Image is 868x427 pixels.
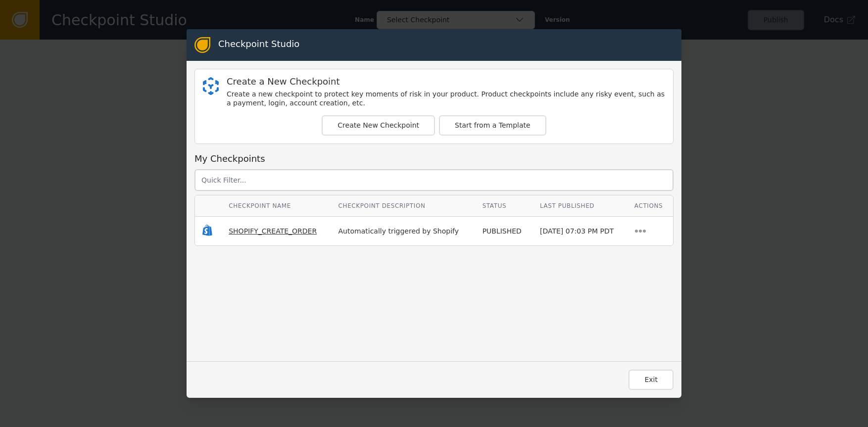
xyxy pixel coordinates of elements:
th: Status [475,195,532,217]
th: Actions [627,195,673,217]
div: PUBLISHED [482,226,525,237]
div: Create a new checkpoint to protect key moments of risk in your product. Product checkpoints inclu... [227,90,665,107]
button: Create New Checkpoint [322,115,435,136]
th: Last Published [532,195,627,217]
span: Automatically triggered by Shopify [338,227,459,235]
div: My Checkpoints [194,152,674,165]
div: Create a New Checkpoint [227,77,665,86]
div: Checkpoint Studio [218,37,299,53]
div: [DATE] 07:03 PM PDT [540,226,620,237]
button: Start from a Template [439,115,546,136]
span: SHOPIFY_CREATE_ORDER [229,227,317,235]
th: Checkpoint Description [331,195,475,217]
th: Checkpoint Name [221,195,331,217]
input: Quick Filter... [194,169,674,191]
button: Exit [628,370,674,390]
